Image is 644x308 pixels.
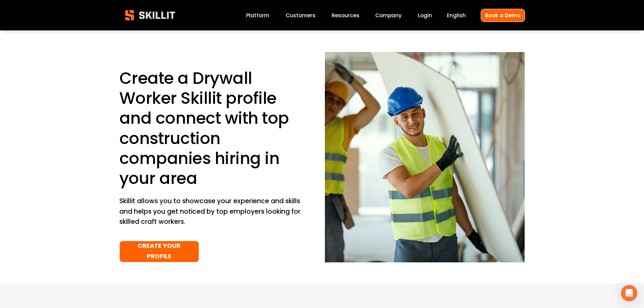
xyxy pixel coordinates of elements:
[286,11,315,20] a: Customers
[119,196,302,227] p: Skillit allows you to showcase your experience and skills and helps you get noticed by top employ...
[447,11,466,20] div: language picker
[119,241,199,262] a: CREATE YOUR PROFILE
[418,11,432,20] a: Login
[447,11,466,19] span: English
[481,9,525,22] a: Book a Demo
[119,5,181,25] img: Skillit
[119,68,302,188] h1: Create a Drywall Worker Skillit profile and connect with top construction companies hiring in you...
[621,285,637,301] div: Open Intercom Messenger
[332,11,359,19] span: Resources
[375,11,402,20] a: Company
[246,11,269,20] a: Platform
[332,11,359,20] a: folder dropdown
